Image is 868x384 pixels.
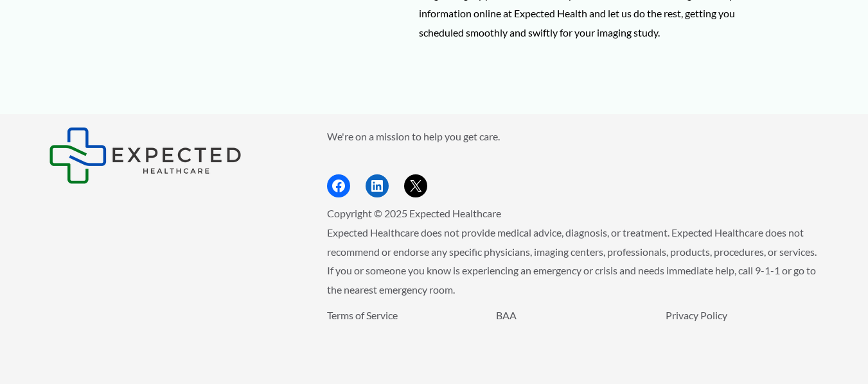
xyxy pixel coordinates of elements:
[327,127,820,146] p: We're on a mission to help you get care.
[496,309,517,321] a: BAA
[49,127,295,184] aside: Footer Widget 1
[327,226,817,296] span: Expected Healthcare does not provide medical advice, diagnosis, or treatment. Expected Healthcare...
[327,127,820,198] aside: Footer Widget 2
[49,127,242,184] img: Expected Healthcare Logo - side, dark font, small
[327,309,398,321] a: Terms of Service
[327,207,501,219] span: Copyright © 2025 Expected Healthcare
[327,306,820,354] aside: Footer Widget 3
[666,309,727,321] a: Privacy Policy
